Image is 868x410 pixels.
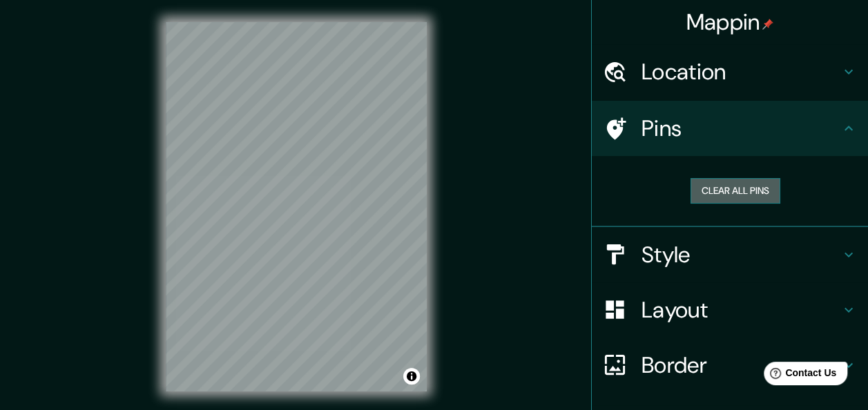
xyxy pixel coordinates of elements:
[762,19,773,30] img: pin-icon.png
[592,101,868,156] div: Pins
[686,8,774,36] h4: Mappin
[745,356,853,395] iframe: Help widget launcher
[403,368,420,384] button: Toggle attribution
[642,241,840,269] h4: Style
[691,178,780,204] button: Clear all pins
[592,282,868,338] div: Layout
[166,22,427,391] canvas: Map
[592,44,868,99] div: Location
[642,115,840,142] h4: Pins
[642,296,840,324] h4: Layout
[592,338,868,393] div: Border
[642,351,840,379] h4: Border
[642,58,840,86] h4: Location
[592,227,868,282] div: Style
